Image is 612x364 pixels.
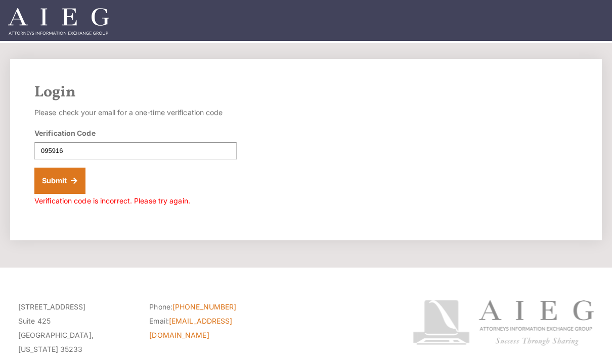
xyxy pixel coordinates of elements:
[8,8,109,35] img: Attorneys Information Exchange Group
[149,314,265,342] li: Email:
[34,128,96,138] label: Verification Code
[34,83,578,101] h2: Login
[34,196,190,205] span: Verification code is incorrect. Please try again.
[149,317,232,339] a: [EMAIL_ADDRESS][DOMAIN_NAME]
[34,106,237,120] p: Please check your email for a one-time verification code
[172,302,236,311] a: [PHONE_NUMBER]
[18,300,134,356] p: [STREET_ADDRESS] Suite 425 [GEOGRAPHIC_DATA], [US_STATE] 35233
[34,168,85,194] button: Submit
[413,300,594,345] img: Attorneys Information Exchange Group logo
[149,300,265,314] li: Phone:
